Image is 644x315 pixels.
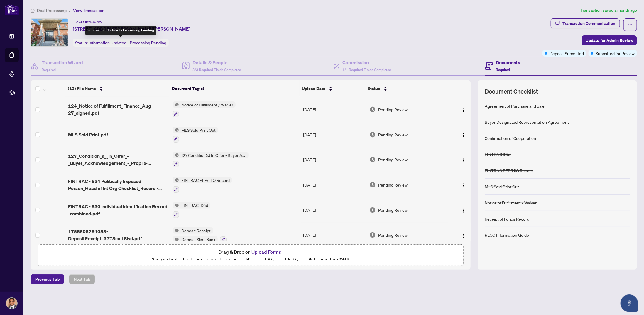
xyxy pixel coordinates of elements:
[459,205,468,215] button: Logo
[485,199,537,206] div: Notice of Fulfillment / Waiver
[562,19,615,28] div: Transaction Communication
[378,156,408,163] span: Pending Review
[68,203,168,217] span: FINTRAC - 630 Individual Identification Record -combined.pdf
[42,67,56,72] span: Required
[459,180,468,189] button: Logo
[301,172,367,197] td: [DATE]
[378,106,408,113] span: Pending Review
[459,105,468,114] button: Logo
[31,9,35,13] span: home
[461,108,466,113] img: Logo
[459,155,468,164] button: Logo
[580,7,637,14] article: Transaction saved a month ago
[170,80,300,97] th: Document Tag(s)
[369,182,376,188] img: Document Status
[173,177,232,193] button: Status IconFINTRAC PEP/HIO Record
[461,183,466,188] img: Logo
[301,223,367,248] td: [DATE]
[461,158,466,163] img: Logo
[35,275,60,284] span: Previous Tab
[179,101,236,108] span: Notice of Fulfillment / Waiver
[173,177,179,183] img: Status Icon
[68,102,168,116] span: 124_Notice of Fulfillment_Finance_Aug 27_signed.pdf
[173,127,179,133] img: Status Icon
[6,298,17,309] img: Profile Icon
[369,106,376,113] img: Document Status
[41,256,460,263] p: Supported files include .PDF, .JPG, .JPEG, .PNG under 25 MB
[461,133,466,138] img: Logo
[369,131,376,138] img: Document Status
[485,232,529,238] div: RECO Information Guide
[586,36,633,45] span: Update for Admin Review
[38,245,463,266] span: Drag & Drop orUpload FormsSupported files include .PDF, .JPG, .JPEG, .PNG under25MB
[42,59,83,66] h4: Transaction Wizard
[68,228,168,242] span: 1755608264058-DepositReceipt_377ScottBlvd.pdf
[485,103,545,109] div: Agreement of Purchase and Sale
[596,50,635,57] span: Submitted for Review
[173,227,179,234] img: Status Icon
[173,101,179,108] img: Status Icon
[89,19,102,25] span: 48965
[68,153,168,167] span: 127_Condition_s__In_Offer_-_Buyer_Acknowledgement_-_PropTx-[PERSON_NAME].pdf
[366,80,446,97] th: Status
[73,25,190,32] span: [STREET_ADDRESS][PERSON_NAME][PERSON_NAME]
[173,101,236,117] button: Status IconNotice of Fulfillment / Waiver
[173,152,249,168] button: Status Icon127 Condition(s) In Offer - Buyer Acknowledgement
[461,208,466,213] img: Logo
[85,26,156,35] div: Information Updated - Processing Pending
[68,178,168,192] span: FINTRAC - 634 Politically Exposed Person_Head of Int Org Checklist_Record - combined.pdf
[582,35,637,45] button: Update for Admin Review
[31,274,64,284] button: Previous Tab
[218,248,283,256] span: Drag & Drop or
[179,127,218,133] span: MLS Sold Print Out
[378,207,408,213] span: Pending Review
[485,119,569,125] div: Buyer Designated Representation Agreement
[31,19,68,46] img: IMG-W12277294_1.jpg
[68,85,96,92] span: (12) File Name
[179,177,232,183] span: FINTRAC PEP/HIO Record
[65,80,170,97] th: (12) File Name
[69,7,71,14] li: /
[461,233,466,238] img: Logo
[485,151,511,157] div: FINTRAC ID(s)
[69,274,95,284] button: Next Tab
[179,152,249,158] span: 127 Condition(s) In Offer - Buyer Acknowledgement
[73,8,104,13] span: View Transaction
[73,39,169,47] div: Status:
[378,131,408,138] span: Pending Review
[300,80,366,97] th: Upload Date
[496,59,520,66] h4: Documents
[173,227,227,243] button: Status IconDeposit ReceiptStatus IconDeposit Slip - Bank
[459,230,468,240] button: Logo
[621,294,638,312] button: Open asap
[485,167,533,174] div: FINTRAC PEP/HIO Record
[173,202,179,209] img: Status Icon
[485,183,519,190] div: MLS Sold Print Out
[173,152,179,158] img: Status Icon
[378,182,408,188] span: Pending Review
[485,135,536,141] div: Confirmation of Cooperation
[89,40,166,45] span: Information Updated - Processing Pending
[173,236,179,243] img: Status Icon
[301,97,367,122] td: [DATE]
[179,236,218,243] span: Deposit Slip - Bank
[301,197,367,223] td: [DATE]
[551,18,620,28] button: Transaction Communication
[68,131,108,138] span: MLS Sold Print.pdf
[369,232,376,238] img: Document Status
[378,232,408,238] span: Pending Review
[369,207,376,213] img: Document Status
[628,23,632,27] span: ellipsis
[369,156,376,163] img: Document Status
[485,87,538,96] span: Document Checklist
[173,127,218,143] button: Status IconMLS Sold Print Out
[368,85,380,92] span: Status
[343,67,391,72] span: 1/1 Required Fields Completed
[343,59,391,66] h4: Commission
[73,18,102,25] div: Ticket #:
[192,59,241,66] h4: Details & People
[250,248,283,256] button: Upload Forms
[5,4,19,15] img: logo
[179,202,210,209] span: FINTRAC ID(s)
[192,67,241,72] span: 3/3 Required Fields Completed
